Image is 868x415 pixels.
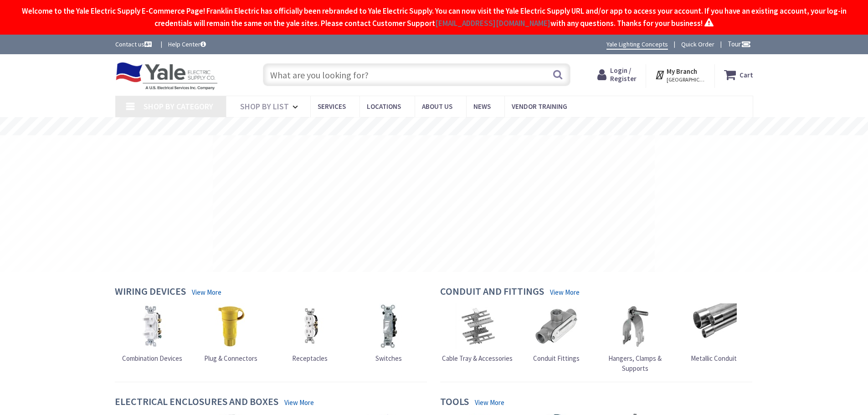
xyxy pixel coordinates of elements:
[366,303,411,363] a: Switches Switches
[122,303,182,363] a: Combination Devices Combination Devices
[667,76,705,83] span: [GEOGRAPHIC_DATA], [GEOGRAPHIC_DATA]
[375,354,402,363] span: Switches
[287,303,333,349] img: Receptacles
[204,303,257,363] a: Plug & Connectors Plug & Connectors
[263,63,570,86] input: What are you looking for?
[442,354,513,363] span: Cable Tray & Accessories
[287,303,333,363] a: Receptacles Receptacles
[440,286,544,299] h4: Conduit and Fittings
[292,354,328,363] span: Receptacles
[597,67,637,83] a: Login / Register
[473,102,491,111] span: News
[129,303,175,349] img: Combination Devices
[168,40,206,49] a: Help Center
[367,102,401,111] span: Locations
[115,62,218,90] img: Yale Electric Supply Co.
[534,303,579,349] img: Conduit Fittings
[610,66,637,83] span: Login / Register
[691,354,737,363] span: Metallic Conduit
[691,303,737,349] img: Metallic Conduit
[608,354,662,372] span: Hangers, Clamps & Supports
[512,102,567,111] span: Vendor Training
[240,101,289,112] span: Shop By List
[598,303,673,373] a: Hangers, Clamps & Supports Hangers, Clamps & Supports
[422,102,452,111] span: About Us
[144,101,213,112] span: Shop By Category
[435,17,550,30] a: [EMAIL_ADDRESS][DOMAIN_NAME]
[115,40,154,49] a: Contact us
[192,287,221,297] a: View More
[284,398,314,407] a: View More
[204,354,257,363] span: Plug & Connectors
[612,303,658,349] img: Hangers, Clamps & Supports
[655,67,705,83] div: My Branch [GEOGRAPHIC_DATA], [GEOGRAPHIC_DATA]
[728,40,751,48] span: Tour
[455,303,500,349] img: Cable Tray & Accessories
[740,67,753,83] strong: Cart
[475,398,504,407] a: View More
[440,396,469,409] h4: Tools
[724,67,753,83] a: Cart
[442,303,513,363] a: Cable Tray & Accessories Cable Tray & Accessories
[115,286,186,299] h4: Wiring Devices
[667,67,697,76] strong: My Branch
[22,6,847,28] span: Welcome to the Yale Electric Supply E-Commerce Page! Franklin Electric has officially been rebran...
[606,40,668,50] a: Yale Lighting Concepts
[550,287,580,297] a: View More
[691,303,737,363] a: Metallic Conduit Metallic Conduit
[122,354,182,363] span: Combination Devices
[318,102,346,111] span: Services
[533,354,580,363] span: Conduit Fittings
[208,303,254,349] img: Plug & Connectors
[115,396,278,409] h4: Electrical Enclosures and Boxes
[366,303,411,349] img: Switches
[681,40,714,49] a: Quick Order
[533,303,580,363] a: Conduit Fittings Conduit Fittings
